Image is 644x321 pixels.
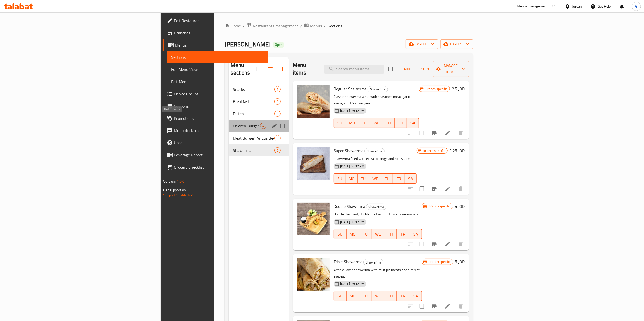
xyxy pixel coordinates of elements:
[277,63,289,75] button: Add section
[334,173,346,184] button: SU
[359,291,372,301] button: TU
[297,85,330,118] img: Regular Shawerma
[163,149,268,161] a: Coverage Report
[163,100,268,112] a: Coupons
[229,81,289,158] nav: Menu sections
[428,300,441,312] button: Branch-specific-item
[455,238,467,250] button: delete
[336,292,344,300] span: SU
[297,203,330,235] img: Double Shawerma
[386,230,395,238] span: TH
[229,144,289,156] div: Shawerma5
[635,4,637,9] span: G
[445,130,451,136] a: Edit menu item
[358,173,369,184] button: TU
[297,147,330,180] img: Super Shawerma
[437,63,465,75] span: Manage items
[361,230,369,238] span: TU
[174,103,264,109] span: Coupons
[174,164,264,170] span: Grocery Checklist
[348,119,356,127] span: MO
[410,41,434,47] span: import
[334,118,346,128] button: SU
[369,173,381,184] button: WE
[229,83,289,95] div: Snacks7
[416,66,430,72] span: Sort
[334,291,346,301] button: SU
[338,108,366,113] span: [DATE] 06:12 PM
[174,18,264,24] span: Edit Restaurant
[174,91,264,97] span: Choice Groups
[406,39,438,49] button: import
[273,42,284,47] span: Open
[414,65,431,73] button: Sort
[381,173,393,184] button: TH
[297,258,330,291] img: Triple Shawerma
[412,65,433,73] span: Sort items
[167,76,268,88] a: Edit Menu
[253,23,298,29] span: Restaurants management
[275,148,280,153] span: 5
[445,241,451,247] a: Edit menu item
[174,115,264,121] span: Promotions
[275,99,280,104] span: 4
[383,175,391,182] span: TH
[385,64,396,74] span: Select section
[395,175,403,182] span: FR
[310,23,322,29] span: Menus
[334,229,346,239] button: SU
[572,4,582,9] div: Jordan
[163,178,176,185] span: Version:
[421,148,447,153] span: Branch specific
[270,122,278,130] button: edit
[304,23,322,29] a: Menus
[233,123,260,129] span: Chicken Burger
[366,204,386,210] span: Shawerma
[233,147,274,153] span: Shawerma
[455,203,465,210] h6: 4 JOD
[260,123,266,129] div: items
[346,173,358,184] button: MO
[348,175,355,182] span: MO
[273,42,284,48] div: Open
[363,259,383,265] div: Shawerma
[229,132,289,144] div: Meat Burger (Angus Beef)5
[374,230,382,238] span: WE
[399,230,407,238] span: FR
[440,39,473,49] button: export
[334,211,422,217] p: Double the meat, double the flavor in this shawerma wrap.
[174,30,264,36] span: Branches
[428,238,441,250] button: Branch-specific-item
[395,118,407,128] button: FR
[347,291,359,301] button: MO
[338,281,366,286] span: [DATE] 06:12 PM
[275,111,280,116] span: 4
[163,112,268,124] a: Promotions
[233,111,274,117] span: Fatteh
[452,85,465,92] h6: 2.5 JOD
[370,118,382,128] button: WE
[347,229,359,239] button: MO
[417,239,427,250] span: Select to update
[334,94,419,106] p: Classic shawerma wrap with seasoned meat, garlic sauce, and fresh veggies.
[455,127,467,139] button: delete
[163,161,268,173] a: Grocery Checklist
[409,119,417,127] span: SA
[334,267,422,280] p: A triple-layer shawerma with multiple meats and a mix of sauces.
[171,54,264,60] span: Sections
[417,301,427,312] span: Select to update
[445,186,451,192] a: Edit menu item
[426,259,453,264] span: Branch specific
[385,119,393,127] span: TH
[171,66,264,72] span: Full Menu View
[334,147,363,154] span: Super Shawerma
[264,63,277,75] span: Sort sections
[338,164,366,169] span: [DATE] 06:12 PM
[382,118,395,128] button: TH
[233,86,274,92] span: Snacks
[444,41,469,47] span: export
